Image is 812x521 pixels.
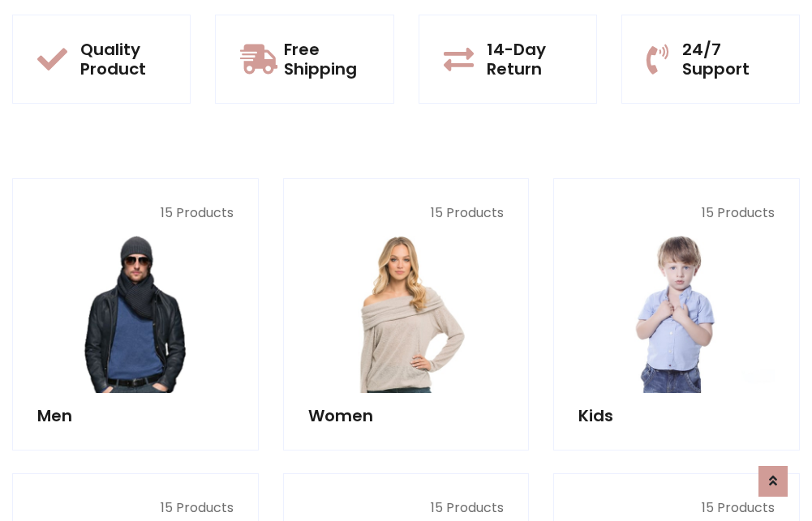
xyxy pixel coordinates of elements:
h5: 14-Day Return [487,40,572,79]
h5: Kids [578,406,775,425]
p: 15 Products [578,203,775,223]
p: 15 Products [308,203,505,223]
h5: Quality Product [80,40,165,79]
h5: Men [37,406,234,425]
p: 15 Products [37,203,234,223]
p: 15 Products [308,498,505,518]
h5: Women [308,406,505,425]
p: 15 Products [37,498,234,518]
h5: 24/7 Support [682,40,775,79]
h5: Free Shipping [284,40,368,79]
p: 15 Products [578,498,775,518]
